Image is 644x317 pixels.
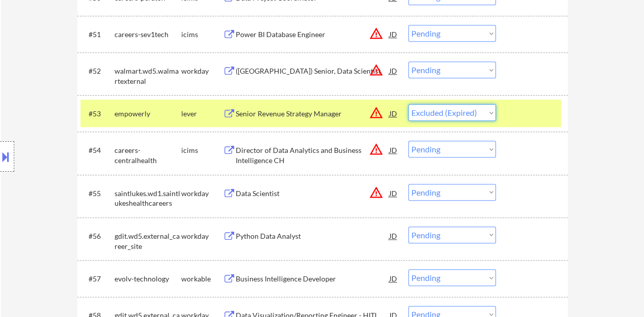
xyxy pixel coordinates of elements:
[236,66,389,76] div: ([GEOGRAPHIC_DATA]) Senior, Data Scientist
[115,274,181,284] div: evolv-technology
[369,142,383,156] button: warning_amber
[388,25,399,43] div: JD
[181,231,223,241] div: workday
[236,109,389,119] div: Senior Revenue Strategy Manager
[181,109,223,119] div: lever
[388,227,399,245] div: JD
[388,269,399,288] div: JD
[369,185,383,200] button: warning_amber
[388,141,399,159] div: JD
[89,274,106,284] div: #57
[369,26,383,41] button: warning_amber
[181,188,223,199] div: workday
[388,184,399,202] div: JD
[181,66,223,76] div: workday
[89,29,106,40] div: #51
[388,104,399,122] div: JD
[181,274,223,284] div: workable
[236,29,389,40] div: Power BI Database Engineer
[236,231,389,241] div: Python Data Analyst
[236,188,389,199] div: Data Scientist
[388,61,399,80] div: JD
[369,63,383,77] button: warning_amber
[236,274,389,284] div: Business Intelligence Developer
[115,29,181,40] div: careers-sev1tech
[181,29,223,40] div: icims
[236,145,389,165] div: Director of Data Analytics and Business Intelligence CH
[369,106,383,120] button: warning_amber
[181,145,223,155] div: icims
